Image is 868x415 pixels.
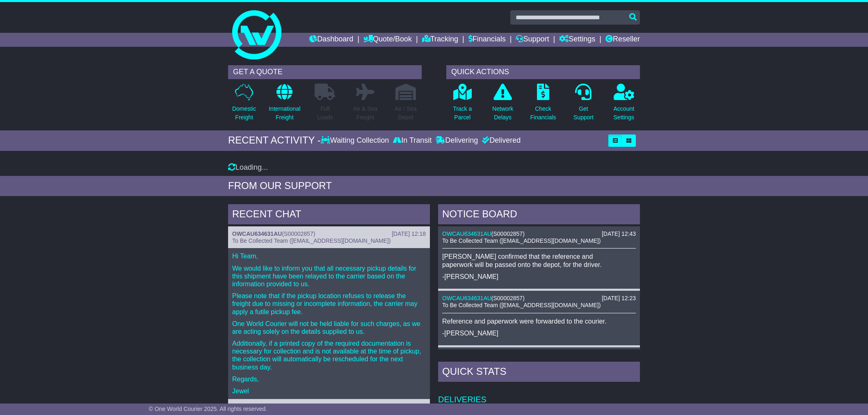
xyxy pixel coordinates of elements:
p: Domestic Freight [232,105,256,122]
td: Deliveries [438,384,640,405]
a: Support [516,33,549,47]
a: OWCAU634631AU [442,295,491,301]
div: [DATE] 12:18 [392,230,426,237]
p: Jewel [232,387,426,395]
a: GetSupport [573,83,594,126]
p: Additionally, if a printed copy of the required documentation is necessary for collection and is ... [232,340,426,371]
p: One World Courier will not be held liable for such charges, as we are acting solely on the detail... [232,320,426,335]
span: © One World Courier 2025. All rights reserved. [149,406,267,412]
div: RECENT ACTIVITY - [228,135,321,146]
a: Tracking [422,33,458,47]
a: DomesticFreight [232,83,256,126]
a: OWCAU634631AU [442,230,491,237]
p: -[PERSON_NAME] [442,273,636,280]
p: International Freight [269,105,300,122]
span: S00002857 [493,295,523,301]
div: Loading... [228,163,640,172]
p: Air & Sea Freight [353,105,377,122]
p: We would like to inform you that all necessary pickup details for this shipment have been relayed... [232,265,426,288]
a: NetworkDelays [492,83,514,126]
div: ( ) [232,230,426,237]
p: Account Settings [614,105,635,122]
a: AccountSettings [613,83,635,126]
a: Settings [559,33,595,47]
div: Delivering [434,136,480,145]
div: NOTICE BOARD [438,204,640,226]
p: Track a Parcel [453,105,472,122]
span: To Be Collected Team ([EMAIL_ADDRESS][DOMAIN_NAME]) [442,237,601,244]
div: Delivered [480,136,521,145]
span: To Be Collected Team ([EMAIL_ADDRESS][DOMAIN_NAME]) [442,302,601,308]
p: Reference and paperwork were forwarded to the courier. [442,317,636,325]
div: Quick Stats [438,362,640,384]
a: CheckFinancials [530,83,557,126]
p: Air / Sea Depot [395,105,417,122]
a: Quote/Book [363,33,412,47]
a: Financials [468,33,506,47]
div: FROM OUR SUPPORT [228,180,640,192]
div: RECENT CHAT [228,204,430,226]
span: To Be Collected Team ([EMAIL_ADDRESS][DOMAIN_NAME]) [232,237,391,244]
p: -[PERSON_NAME] [442,329,636,337]
p: Check Financials [530,105,556,122]
span: S00002857 [493,230,523,237]
div: [DATE] 12:23 [602,295,636,302]
p: Full Loads [315,105,335,122]
div: QUICK ACTIONS [446,65,640,79]
p: Hi Team, [232,252,426,260]
p: Please note that if the pickup location refuses to release the freight due to missing or incomple... [232,292,426,316]
div: ( ) [442,295,636,302]
span: S00002857 [284,230,313,237]
a: InternationalFreight [268,83,301,126]
a: OWCAU634631AU [232,230,282,237]
p: Get Support [573,105,594,122]
div: Waiting Collection [321,136,391,145]
p: Network Delays [492,105,513,122]
a: Reseller [605,33,640,47]
div: In Transit [391,136,434,145]
p: Regards, [232,375,426,383]
div: GET A QUOTE [228,65,422,79]
p: [PERSON_NAME] confirmed that the reference and paperwork will be passed onto the depot, for the d... [442,253,636,268]
a: Dashboard [309,33,353,47]
div: [DATE] 12:43 [602,230,636,237]
div: ( ) [442,230,636,237]
a: Track aParcel [452,83,472,126]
